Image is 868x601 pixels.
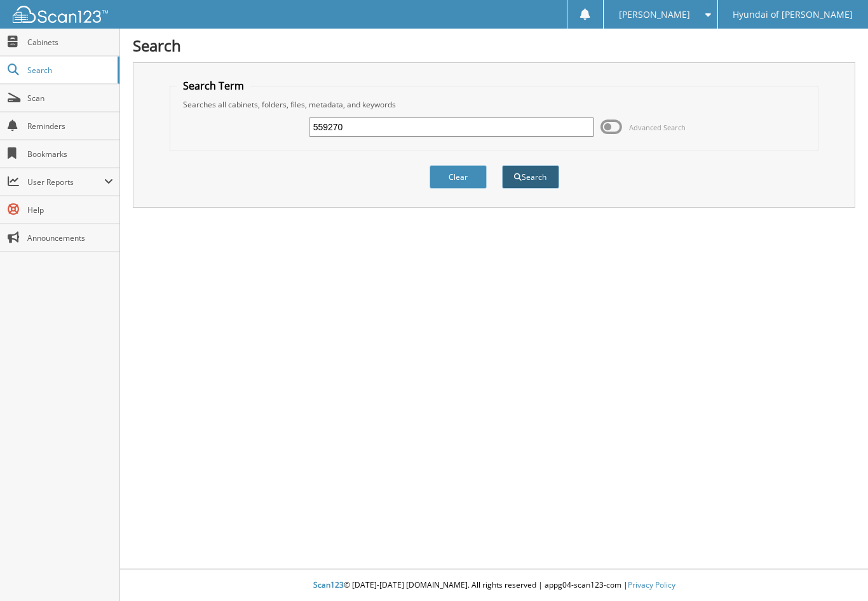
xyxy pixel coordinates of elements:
span: User Reports [27,177,104,187]
button: Search [502,165,559,189]
iframe: Chat Widget [804,540,868,601]
h1: Search [133,35,855,56]
img: scan123-logo-white.svg [13,6,108,23]
span: Scan123 [313,579,344,590]
div: © [DATE]-[DATE] [DOMAIN_NAME]. All rights reserved | appg04-scan123-com | [120,570,868,601]
span: Hyundai of [PERSON_NAME] [733,11,853,18]
span: Bookmarks [27,149,113,159]
span: Search [27,65,111,76]
span: Cabinets [27,37,113,48]
span: Reminders [27,121,113,132]
span: [PERSON_NAME] [619,11,690,18]
a: Privacy Policy [628,579,675,590]
button: Clear [430,165,487,189]
span: Announcements [27,233,113,243]
span: Help [27,205,113,215]
legend: Search Term [177,79,250,93]
span: Advanced Search [629,123,686,132]
span: Scan [27,93,113,104]
div: Searches all cabinets, folders, files, metadata, and keywords [177,99,811,110]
